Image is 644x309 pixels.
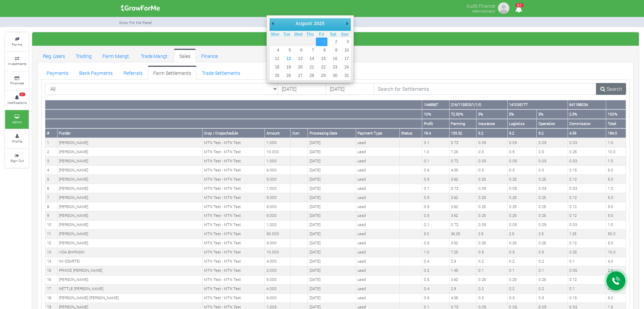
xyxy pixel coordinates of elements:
td: 0.1 [422,157,450,166]
a: Finance [196,49,223,62]
td: [PERSON_NAME] [57,175,202,184]
img: growforme image [497,1,510,15]
td: 2.000 [265,266,291,275]
td: 13 [45,248,57,257]
td: 0.05 [507,220,537,229]
td: 4.000 [265,257,291,266]
td: MTN Test - MTN Test [202,147,264,157]
td: 10.000 [265,147,291,157]
th: 216/113503/1/1/0 [449,100,507,109]
button: Previous Month [270,18,276,28]
i: Notifications [512,1,525,17]
button: 5 [281,46,293,55]
th: 100% [606,109,626,119]
td: 10 [45,220,57,229]
a: Search [596,83,626,95]
td: MTN Test - MTN Test [202,166,264,175]
td: 0.72 [449,220,477,229]
abbr: Wednesday [294,32,303,37]
td: [DATE] [308,138,356,147]
button: 26 [281,71,293,80]
td: [DATE] [308,248,356,257]
td: 5 [45,175,57,184]
th: 9.2 [507,128,537,138]
abbr: Thursday [306,32,314,37]
td: 0.5 [422,193,450,202]
td: 0.25 [507,202,537,211]
td: 1.000 [265,220,291,229]
td: MTN Test - MTN Test [202,220,264,229]
td: MTN Test - MTN Test [202,248,264,257]
td: [PERSON_NAME] [57,239,202,248]
a: Farm Mangt. [97,49,135,62]
td: MTN Test - MTN Test [202,257,264,266]
a: Referrals [118,66,148,79]
td: 0.6 [422,166,450,175]
a: 61 Notifications [5,91,29,109]
th: 641188034 [568,100,606,109]
abbr: Friday [319,32,324,37]
button: 31 [339,71,350,80]
td: 0.12 [568,193,606,202]
td: ussd [356,229,399,239]
a: Trade Settlements [197,66,246,79]
div: August [295,18,313,28]
button: 2 [327,38,339,46]
td: 4.0 [606,257,626,266]
td: 0.5 [422,175,450,184]
td: MTN Test - MTN Test [202,175,264,184]
td: [PERSON_NAME] [57,138,202,147]
td: [DATE] [308,239,356,248]
td: 2.5 [507,229,537,239]
td: 0.03 [568,184,606,193]
td: MTN Test - MTN Test [202,157,264,166]
td: 1.0 [606,184,626,193]
small: Farms [12,42,22,47]
td: 5.0 [606,193,626,202]
td: [PERSON_NAME] [57,157,202,166]
td: MTN Test - MTN Test [202,193,264,202]
td: 6.0 [606,166,626,175]
td: 0.5 [422,202,450,211]
td: 10.0 [606,147,626,157]
small: Notifications [7,100,27,105]
button: 16 [327,55,339,63]
td: 5.0 [606,175,626,184]
td: 1.0 [606,138,626,147]
td: 0.1 [422,184,450,193]
a: Reg. Users [38,49,70,62]
a: 61 [512,6,525,13]
button: 7 [304,46,316,55]
td: [PERSON_NAME] [57,202,202,211]
th: Status [399,128,422,138]
td: MTN Test - MTN Test [202,266,264,275]
th: Commission [568,119,606,128]
td: 0.5 [537,147,568,157]
td: 1.000 [265,138,291,147]
input: Search for Settlements [374,83,597,95]
th: Crop / Cropschedule [202,128,264,138]
td: [DATE] [308,157,356,166]
td: 0.12 [568,175,606,184]
td: 3.62 [449,239,477,248]
td: 9 [45,211,57,220]
th: 184.0 [606,128,626,138]
td: 1.000 [265,184,291,193]
td: 11 [45,229,57,239]
th: 10% [422,109,450,119]
button: 17 [339,55,350,63]
button: 28 [304,71,316,80]
td: [DATE] [308,220,356,229]
td: 0.05 [507,157,537,166]
td: 0.12 [568,211,606,220]
button: 25 [270,71,281,80]
td: 0.72 [449,138,477,147]
small: Grow For Me Panel [119,20,152,25]
th: 72.50% [449,109,477,119]
td: 2.5 [537,229,568,239]
th: Profit [422,119,450,128]
button: 4 [270,46,281,55]
td: 0.25 [507,239,537,248]
td: 0.25 [537,202,568,211]
td: [PERSON_NAME] [57,184,202,193]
